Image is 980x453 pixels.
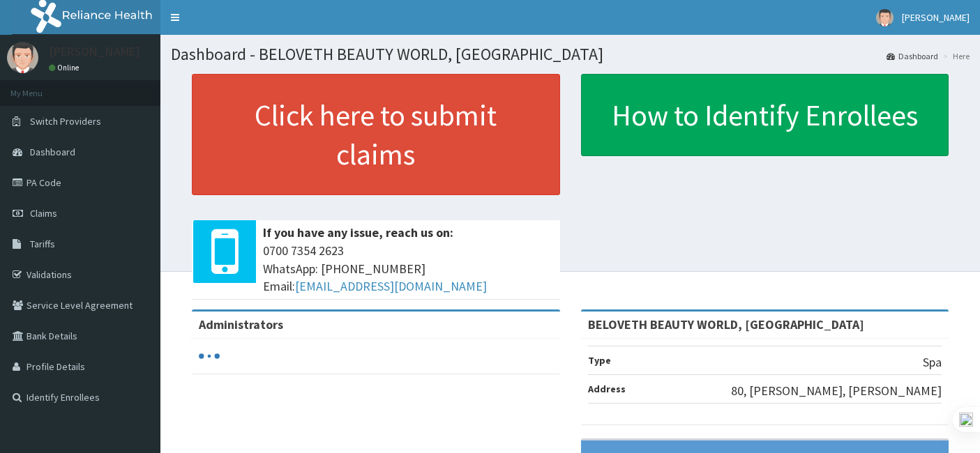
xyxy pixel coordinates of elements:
[199,346,220,367] svg: audio-loading
[171,45,970,63] h1: Dashboard - BELOVETH BEAUTY WORLD, [GEOGRAPHIC_DATA]
[295,278,487,294] a: [EMAIL_ADDRESS][DOMAIN_NAME]
[49,45,140,58] p: [PERSON_NAME]
[940,50,970,62] li: Here
[192,74,560,195] a: Click here to submit claims
[588,354,611,367] b: Type
[49,63,82,72] a: Online
[588,383,626,395] b: Address
[902,11,970,24] span: [PERSON_NAME]
[30,238,55,250] span: Tariffs
[30,115,101,128] span: Switch Providers
[7,42,38,73] img: User Image
[30,146,75,158] span: Dashboard
[731,382,942,400] p: 80, [PERSON_NAME], [PERSON_NAME]
[199,316,283,332] b: Administrators
[923,353,942,371] p: Spa
[588,316,864,332] strong: BELOVETH BEAUTY WORLD, [GEOGRAPHIC_DATA]
[887,50,938,62] a: Dashboard
[263,224,453,240] b: If you have any issue, reach us on:
[581,74,949,156] a: How to Identify Enrollees
[30,207,57,220] span: Claims
[876,9,894,26] img: User Image
[263,242,553,295] span: 0700 7354 2623 WhatsApp: [PHONE_NUMBER] Email:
